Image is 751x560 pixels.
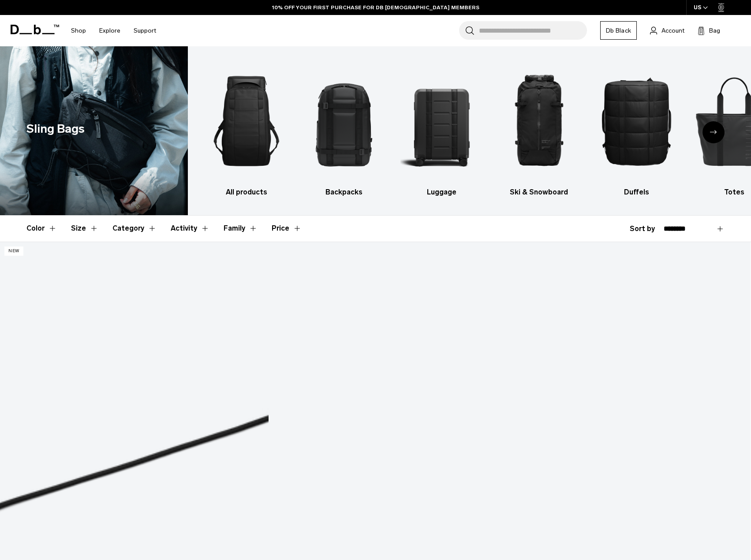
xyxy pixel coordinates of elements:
button: Toggle Filter [26,216,57,241]
span: Account [661,26,684,35]
button: Toggle Price [272,216,302,241]
button: Toggle Filter [224,216,258,241]
li: 1 / 10 [205,60,288,198]
a: Db Black [600,21,637,40]
img: Db [498,60,580,183]
h3: Luggage [400,187,482,198]
span: Bag [709,26,720,35]
li: 4 / 10 [498,60,580,198]
button: Toggle Filter [71,216,98,241]
h1: Sling Bags [26,120,85,138]
img: Db [400,60,482,183]
a: Db Luggage [400,60,482,198]
nav: Main Navigation [64,15,163,46]
p: New [4,246,23,256]
a: Explore [99,15,120,46]
a: 10% OFF YOUR FIRST PURCHASE FOR DB [DEMOGRAPHIC_DATA] MEMBERS [272,4,479,11]
div: Next slide [702,121,725,143]
a: Db Duffels [596,60,678,198]
h3: Duffels [596,187,678,198]
h3: Ski & Snowboard [498,187,580,198]
li: 5 / 10 [596,60,678,198]
a: Support [134,15,156,46]
img: Db [596,60,678,183]
img: Db [205,60,288,183]
button: Toggle Filter [112,216,157,241]
a: Db Ski & Snowboard [498,60,580,198]
h3: Backpacks [303,187,385,198]
button: Bag [698,25,720,36]
li: 2 / 10 [303,60,385,198]
a: Db Backpacks [303,60,385,198]
h3: All products [205,187,288,198]
a: Db All products [205,60,288,198]
img: Db [303,60,385,183]
li: 3 / 10 [400,60,482,198]
a: Account [650,25,684,36]
button: Toggle Filter [171,216,209,241]
a: Shop [71,15,86,46]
